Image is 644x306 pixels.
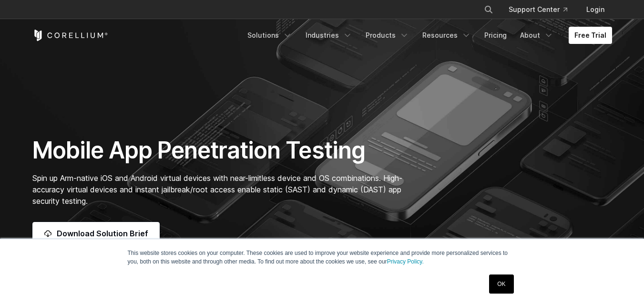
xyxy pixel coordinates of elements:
[472,1,612,18] div: Navigation Menu
[32,173,402,206] span: Spin up Arm-native iOS and Android virtual devices with near-limitless device and OS combinations...
[300,27,358,44] a: Industries
[32,30,108,41] a: Corellium Home
[32,222,160,245] a: Download Solution Brief
[501,1,575,18] a: Support Center
[569,27,612,44] a: Free Trial
[514,27,559,44] a: About
[242,27,612,44] div: Navigation Menu
[480,1,497,18] button: Search
[489,274,513,294] a: OK
[128,249,517,266] p: This website stores cookies on your computer. These cookies are used to improve your website expe...
[242,27,298,44] a: Solutions
[387,258,424,265] a: Privacy Policy.
[57,228,148,239] span: Download Solution Brief
[32,136,412,165] h1: Mobile App Penetration Testing
[479,27,512,44] a: Pricing
[360,27,415,44] a: Products
[579,1,612,18] a: Login
[417,27,477,44] a: Resources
